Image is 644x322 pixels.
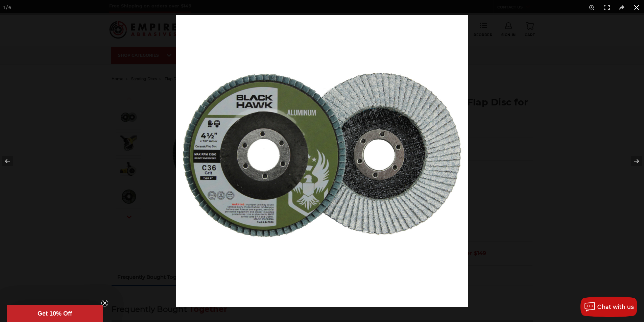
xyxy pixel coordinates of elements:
div: Get 10% OffClose teaser [7,305,103,322]
button: Next (arrow right) [620,144,644,178]
button: Chat with us [580,297,637,317]
span: Chat with us [597,304,634,310]
img: flap-disc-for-aluminum__75464.1666362036.jpg [176,15,468,307]
button: Close teaser [101,300,108,306]
span: Get 10% Off [38,310,72,317]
